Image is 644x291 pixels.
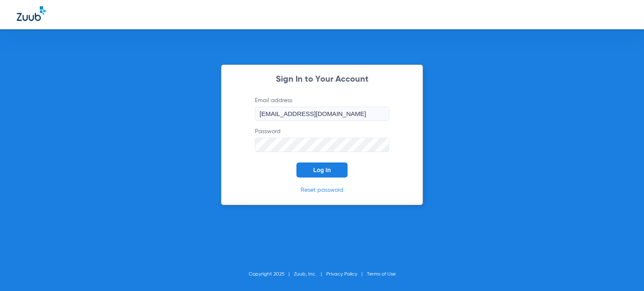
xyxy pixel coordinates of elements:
[255,127,389,152] label: Password
[301,187,343,193] a: Reset password
[367,272,396,277] a: Terms of Use
[296,162,348,178] button: Log In
[249,270,294,278] li: Copyright 2025
[255,96,389,121] label: Email address
[313,167,331,173] span: Log In
[294,270,326,278] li: Zuub, Inc.
[326,272,357,277] a: Privacy Policy
[255,138,389,152] input: Password
[255,107,389,121] input: Email address
[17,6,46,21] img: Zuub Logo
[242,75,402,84] h2: Sign In to Your Account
